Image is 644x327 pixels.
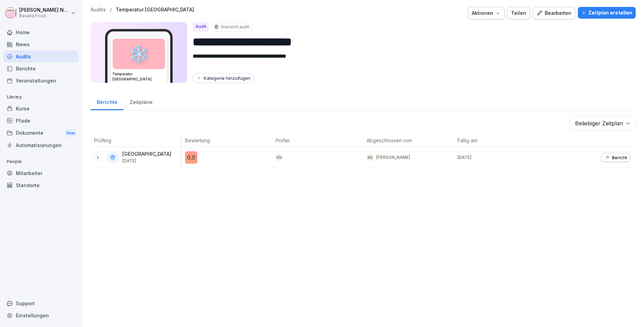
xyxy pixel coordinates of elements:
a: Audits [3,50,79,62]
a: Automatisierungen [3,139,79,151]
div: Bearbeiten [536,9,571,17]
a: Berichte [3,62,79,75]
a: Pfade [3,115,79,127]
p: [PERSON_NAME] [376,154,410,161]
a: Standorte [3,179,79,191]
p: Bavaria Food [19,13,70,18]
button: Bearbeiten [533,7,575,19]
div: Kategorie hinzufügen [196,75,251,81]
a: Zeitpläne [123,93,159,110]
button: Aktionen [468,7,504,19]
a: Einstellungen [3,309,79,321]
p: Bewertung [185,137,269,144]
button: Zeitplan erstellen [578,7,636,19]
h3: Temperatur [GEOGRAPHIC_DATA] [112,71,165,82]
p: [DATE] [122,158,171,163]
p: Prüfling [94,137,178,144]
p: [DATE] [458,154,545,161]
div: KN [367,154,374,161]
a: Berichte [91,93,123,110]
p: Bericht [612,155,627,160]
p: Standort audit [221,24,249,30]
button: Teilen [507,7,530,19]
p: [GEOGRAPHIC_DATA] [122,151,171,157]
a: Home [3,26,79,38]
button: Bericht [601,153,630,162]
div: Aktionen [472,9,501,17]
div: 0.0 [185,151,197,164]
button: Kategorie hinzufügen [193,73,254,83]
div: Dokumente [3,127,79,140]
div: Support [3,297,79,309]
div: Teilen [511,9,526,17]
div: Audit [193,22,209,32]
p: Library [3,92,79,103]
th: Prüfer [272,134,363,147]
th: Fällig am: [454,134,545,147]
a: Veranstaltungen [3,75,79,87]
div: ❄️ [113,39,165,69]
div: New [65,129,76,137]
p: [PERSON_NAME] Neurohr [19,7,70,13]
p: / [110,7,112,13]
a: Temperatur [GEOGRAPHIC_DATA] [116,7,194,13]
a: DokumenteNew [3,127,79,140]
p: Abgeschlossen von [367,137,451,144]
p: People [3,156,79,167]
div: Zeitplan erstellen [581,9,632,17]
a: Kurse [3,103,79,115]
div: KN [276,154,283,161]
a: News [3,38,79,50]
a: Audits [91,7,106,13]
a: Mitarbeiter [3,167,79,179]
